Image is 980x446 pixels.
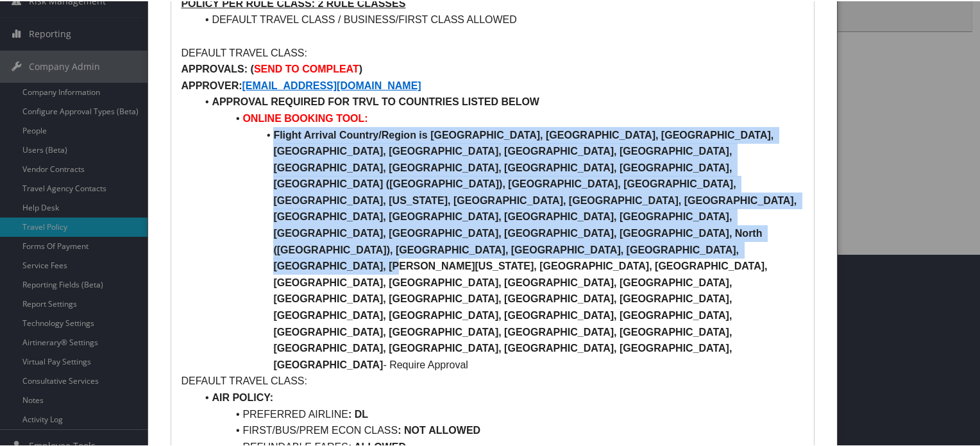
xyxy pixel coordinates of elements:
strong: NOT [404,424,426,434]
li: PREFERRED AIRLINE [196,405,804,422]
strong: APPROVAL REQUIRED FOR TRVL TO COUNTRIES LISTED BELOW [212,95,539,106]
strong: : [398,424,401,434]
li: - Require Approval [196,126,804,372]
strong: AIR POLICY: [212,391,273,402]
strong: ) [359,62,362,73]
strong: APPROVER: [181,79,242,90]
p: DEFAULT TRAVEL CLASS: [181,372,804,388]
strong: SEND TO COMPLEAT [254,62,359,73]
strong: : DL [348,407,368,418]
li: FIRST/BUS/PREM ECON CLASS [196,421,804,438]
li: DEFAULT TRAVEL CLASS / BUSINESS/FIRST CLASS ALLOWED [196,10,804,27]
strong: ALLOWED [428,424,480,434]
a: [EMAIL_ADDRESS][DOMAIN_NAME] [242,79,421,90]
strong: ONLINE BOOKING TOOL: [242,112,367,123]
strong: APPROVALS: ( [181,62,253,73]
p: DEFAULT TRAVEL CLASS: [181,44,804,60]
strong: Flight Arrival Country/Region is [GEOGRAPHIC_DATA], [GEOGRAPHIC_DATA], [GEOGRAPHIC_DATA], [GEOGRA... [273,128,799,369]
